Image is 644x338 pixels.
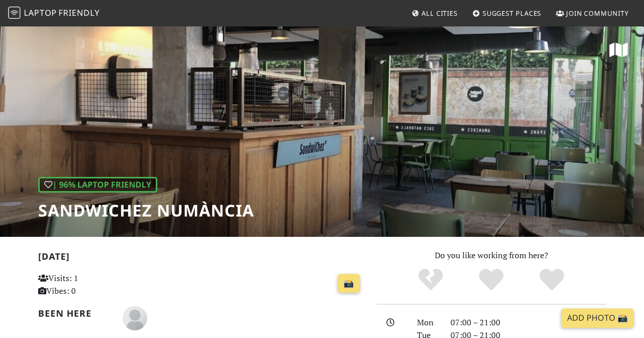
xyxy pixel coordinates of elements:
[38,251,365,266] h2: [DATE]
[377,249,606,262] p: Do you like working from here?
[38,272,139,298] p: Visits: 1 Vibes: 0
[407,4,462,22] a: All Cities
[8,7,20,19] img: LaptopFriendly
[483,9,542,18] span: Suggest Places
[8,5,100,22] a: LaptopFriendly LaptopFriendly
[59,7,99,18] span: Friendly
[422,9,458,18] span: All Cities
[552,4,633,22] a: Join Community
[461,267,522,293] div: Yes
[401,267,461,293] div: No
[566,9,629,18] span: Join Community
[38,177,157,193] div: | 96% Laptop Friendly
[123,306,147,330] img: blank-535327c66bd565773addf3077783bbfce4b00ec00e9fd257753287c682c7fa38.png
[338,274,360,293] a: 📸
[38,308,110,319] h2: Been here
[561,309,634,328] a: Add Photo 📸
[521,267,582,293] div: Definitely!
[444,316,612,329] div: 07:00 – 21:00
[123,312,147,323] span: María Lirio
[411,316,444,329] div: Mon
[38,201,254,220] h1: SandwiChez Numància
[24,7,57,18] span: Laptop
[468,4,546,22] a: Suggest Places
